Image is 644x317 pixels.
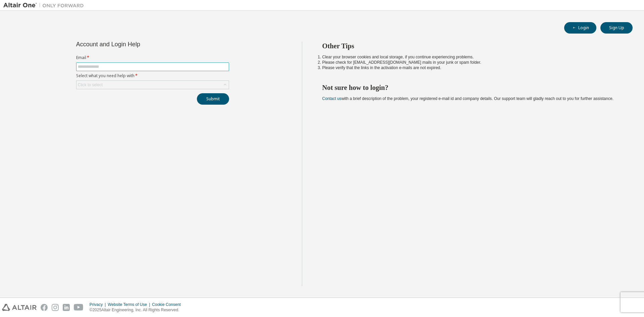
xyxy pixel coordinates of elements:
img: youtube.svg [74,304,84,311]
a: Contact us [322,96,341,101]
div: Privacy [90,302,108,307]
p: © 2025 Altair Engineering, Inc. All Rights Reserved. [90,307,185,313]
div: Click to select [78,82,103,88]
div: Cookie Consent [152,302,184,307]
li: Please check for [EMAIL_ADDRESS][DOMAIN_NAME] mails in your junk or spam folder. [322,60,621,65]
h2: Not sure how to login? [322,83,621,92]
img: instagram.svg [52,304,59,311]
img: facebook.svg [41,304,48,311]
img: linkedin.svg [63,304,70,311]
label: Email [76,55,229,60]
h2: Other Tips [322,42,621,50]
img: Altair One [3,2,87,9]
label: Select what you need help with [76,73,229,78]
div: Click to select [76,81,229,89]
button: Sign Up [600,22,633,34]
div: Account and Login Help [76,42,199,47]
li: Clear your browser cookies and local storage, if you continue experiencing problems. [322,54,621,60]
button: Submit [197,93,229,105]
div: Website Terms of Use [108,302,152,307]
img: altair_logo.svg [2,304,37,311]
button: Login [564,22,596,34]
span: with a brief description of the problem, your registered e-mail id and company details. Our suppo... [322,96,613,101]
li: Please verify that the links in the activation e-mails are not expired. [322,65,621,70]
